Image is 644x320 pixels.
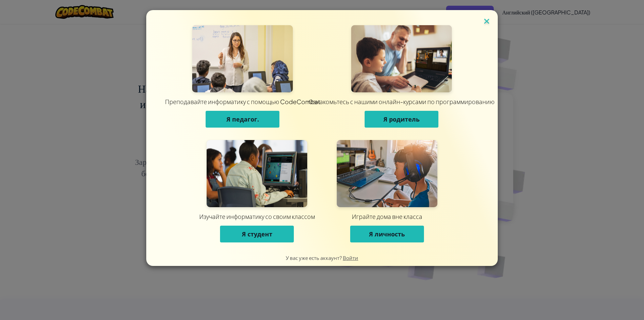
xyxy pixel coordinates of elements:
img: Для родителей [351,25,452,92]
a: Войти [343,255,358,261]
img: Для педагогов [192,25,293,92]
font: Играйте дома вне класса [352,213,422,220]
img: Для студентов [207,140,307,207]
button: Я студент [220,226,294,242]
font: У вас уже есть аккаунт? [286,255,342,261]
font: Я личность [369,230,405,238]
button: Я личность [350,226,424,242]
font: Изучайте информатику со своим классом [199,213,315,220]
button: Я педагог. [206,111,279,128]
font: Я педагог. [226,115,259,123]
button: Я родитель [365,111,438,128]
font: Я родитель [383,115,420,123]
font: Я студент [242,230,272,238]
img: значок закрытия [482,17,491,27]
img: Для частных лиц [337,140,437,207]
font: Преподавайте информатику с помощью CodeCombat [165,98,320,105]
font: Ознакомьтесь с нашими онлайн-курсами по программированию [309,98,494,105]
